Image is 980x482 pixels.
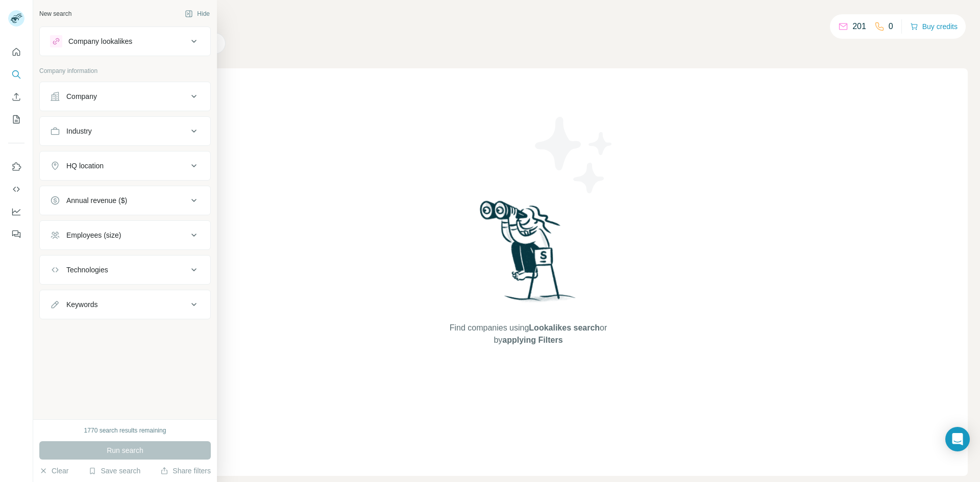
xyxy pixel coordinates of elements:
[8,88,24,106] button: Enrich CSV
[852,20,866,33] p: 201
[68,36,132,46] div: Company lookalikes
[8,65,24,84] button: Search
[88,466,140,476] button: Save search
[528,109,620,201] img: Surfe Illustration - Stars
[39,66,211,75] p: Company information
[160,466,211,476] button: Share filters
[945,427,970,451] div: Open Intercom Messenger
[40,188,210,213] button: Annual revenue ($)
[40,258,210,282] button: Technologies
[84,426,166,435] div: 1770 search results remaining
[66,91,97,102] div: Company
[889,20,893,33] p: 0
[66,299,97,310] div: Keywords
[40,29,210,54] button: Company lookalikes
[475,198,581,312] img: Surfe Illustration - Woman searching with binoculars
[8,180,24,198] button: Use Surfe API
[529,323,600,332] span: Lookalikes search
[66,126,92,136] div: Industry
[502,336,562,344] span: applying Filters
[40,223,210,247] button: Employees (size)
[89,12,968,27] h4: Search
[8,225,24,243] button: Feedback
[40,154,210,178] button: HQ location
[40,119,210,143] button: Industry
[8,158,24,176] button: Use Surfe on LinkedIn
[66,161,104,171] div: HQ location
[66,195,127,206] div: Annual revenue ($)
[8,202,24,221] button: Dashboard
[8,110,24,129] button: My lists
[66,230,121,240] div: Employees (size)
[66,265,108,275] div: Technologies
[8,43,24,61] button: Quick start
[178,6,217,21] button: Hide
[39,9,71,18] div: New search
[447,322,610,346] span: Find companies using or by
[40,292,210,317] button: Keywords
[40,84,210,109] button: Company
[910,19,958,34] button: Buy credits
[39,466,68,476] button: Clear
